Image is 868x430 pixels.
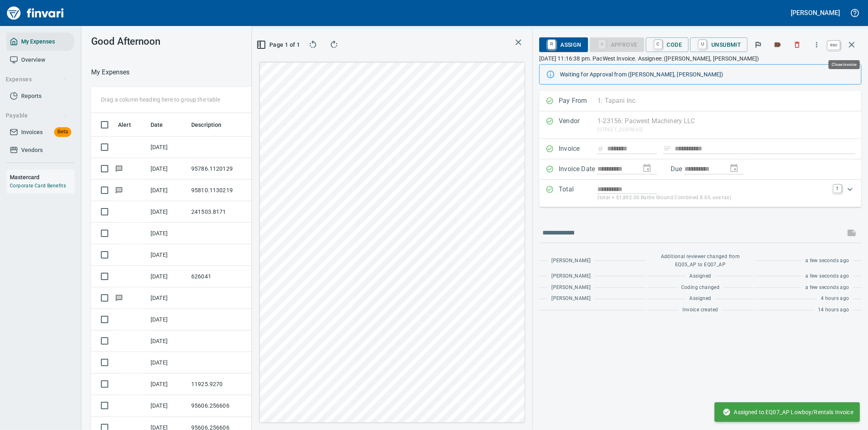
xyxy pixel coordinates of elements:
[115,187,123,193] span: Has messages
[147,244,188,266] td: [DATE]
[6,111,67,121] span: Payable
[151,120,174,130] span: Date
[789,7,842,19] button: [PERSON_NAME]
[683,306,718,314] span: Invoice created
[842,223,861,243] span: This records your message into the invoice and notifies anyone mentioned
[551,257,590,265] span: [PERSON_NAME]
[590,41,644,48] div: Coding Required
[646,37,689,52] button: CCode
[7,123,74,141] a: InvoicesBeta
[788,36,806,54] button: Discard
[262,40,297,50] span: Page 1 of 1
[147,395,188,417] td: [DATE]
[147,309,188,330] td: [DATE]
[597,194,829,202] p: (total + $1,892.00 Battle Ground Combined 8.6% use tax)
[54,127,71,137] span: Beta
[681,284,720,292] span: Coding changed
[690,272,711,280] span: Assigned
[91,36,266,47] h3: Good Afternoon
[828,41,840,50] a: esc
[21,91,42,101] span: Reports
[118,120,142,130] span: Alert
[147,180,188,201] td: [DATE]
[147,266,188,287] td: [DATE]
[652,253,750,269] span: Additional reviewer changed from EQ05_AP to EQ07_AP
[258,37,300,52] button: Page 1 of 1
[21,127,43,137] span: Invoices
[21,55,45,65] span: Overview
[539,54,861,63] p: [DATE] 11:16:38 pm. PacWest Invoice. Assignee: ([PERSON_NAME], [PERSON_NAME])
[91,67,130,77] nav: breadcrumb
[833,185,842,193] a: T
[147,374,188,395] td: [DATE]
[723,408,853,416] span: Assigned to EQ07_AP Lowboy/Rentals Invoice
[652,38,682,52] span: Code
[551,295,590,303] span: [PERSON_NAME]
[188,395,261,417] td: 95606.256606
[191,120,232,130] span: Description
[7,141,74,159] a: Vendors
[147,158,188,180] td: [DATE]
[7,87,74,105] a: Reports
[7,51,74,69] a: Overview
[10,183,66,189] a: Corporate Card Benefits
[749,36,767,54] button: Flag
[188,201,261,223] td: 241503.8171
[560,67,855,82] div: Waiting for Approval from ([PERSON_NAME], [PERSON_NAME])
[188,158,261,180] td: 95786.1120129
[147,330,188,352] td: [DATE]
[539,37,588,52] button: RAssign
[548,40,555,49] a: R
[551,272,590,280] span: [PERSON_NAME]
[21,145,43,155] span: Vendors
[2,108,70,123] button: Payable
[6,74,67,85] span: Expenses
[690,295,711,303] span: Assigned
[539,180,861,207] div: Expand
[805,284,849,292] span: a few seconds ago
[699,40,706,49] a: U
[808,36,826,54] button: More
[818,306,849,314] span: 14 hours ago
[654,40,662,49] a: C
[191,120,222,130] span: Description
[821,295,849,303] span: 4 hours ago
[559,185,597,202] p: Total
[21,37,55,47] span: My Expenses
[115,295,123,300] span: Has messages
[147,287,188,309] td: [DATE]
[147,137,188,158] td: [DATE]
[10,173,74,182] h6: Mastercard
[546,38,581,52] span: Assign
[690,37,748,52] button: UUnsubmit
[91,67,130,77] p: My Expenses
[147,201,188,223] td: [DATE]
[769,36,787,54] button: Labels
[5,3,66,23] img: Finvari
[551,284,590,292] span: [PERSON_NAME]
[115,166,123,171] span: Has messages
[147,352,188,374] td: [DATE]
[805,272,849,280] span: a few seconds ago
[101,96,220,104] p: Drag a column heading here to group the table
[151,120,163,130] span: Date
[2,72,70,87] button: Expenses
[118,120,131,130] span: Alert
[188,180,261,201] td: 95810.1130219
[697,38,741,52] span: Unsubmit
[805,257,849,265] span: a few seconds ago
[791,9,840,17] h5: [PERSON_NAME]
[188,266,261,287] td: 626041
[7,33,74,51] a: My Expenses
[188,374,261,395] td: 11925.9270
[147,223,188,244] td: [DATE]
